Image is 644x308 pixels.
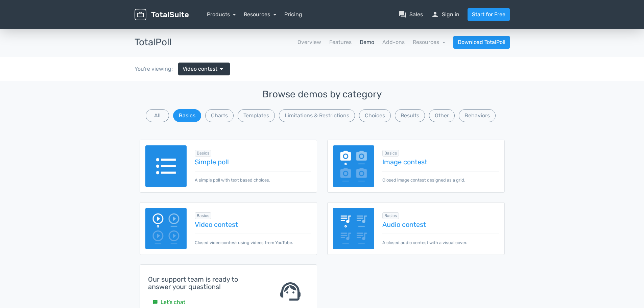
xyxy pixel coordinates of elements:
h4: Our support team is ready to answer your questions! [148,276,262,290]
a: Simple poll [195,158,311,166]
a: question_answerSales [399,10,423,19]
a: Download TotalPoll [453,36,510,49]
img: audio-poll.png.webp [333,208,375,250]
p: Closed image contest designed as a grid. [382,171,499,183]
a: Audio contest [382,221,499,228]
a: Features [329,38,352,46]
a: Overview [297,38,321,46]
a: Add-ons [382,38,405,46]
h3: Browse demos by category [140,89,505,100]
small: sms [152,300,158,305]
h3: TotalPoll [135,37,172,48]
button: Basics [173,109,201,122]
a: Resources [244,11,276,18]
a: Resources [413,39,445,45]
img: video-poll.png.webp [145,208,187,250]
span: arrow_drop_down [217,65,225,73]
p: A closed audio contest with a visual cover. [382,234,499,246]
span: Browse all in Basics [382,212,399,219]
span: Browse all in Basics [195,150,211,157]
a: Start for Free [468,8,510,21]
img: image-poll.png.webp [333,145,375,187]
button: Templates [238,109,275,122]
a: Demo [360,38,374,46]
img: text-poll.png.webp [145,145,187,187]
p: Closed video contest using videos from YouTube. [195,234,311,246]
a: Image contest [382,158,499,166]
img: TotalSuite for WordPress [135,9,189,21]
a: Video contest arrow_drop_down [178,63,230,75]
span: Browse all in Basics [195,212,211,219]
a: Pricing [284,10,302,19]
span: support_agent [278,279,303,304]
a: Video contest [195,221,311,228]
button: Other [429,109,455,122]
a: personSign in [431,10,459,19]
span: person [431,10,439,19]
div: You're viewing: [135,65,178,73]
p: A simple poll with text based choices. [195,171,311,183]
span: Video contest [183,65,217,73]
button: Behaviors [459,109,496,122]
span: question_answer [399,10,407,19]
button: Charts [205,109,234,122]
a: Products [207,11,236,18]
button: All [146,109,169,122]
span: Browse all in Basics [382,150,399,157]
button: Choices [359,109,391,122]
button: Limitations & Restrictions [279,109,355,122]
button: Results [395,109,425,122]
